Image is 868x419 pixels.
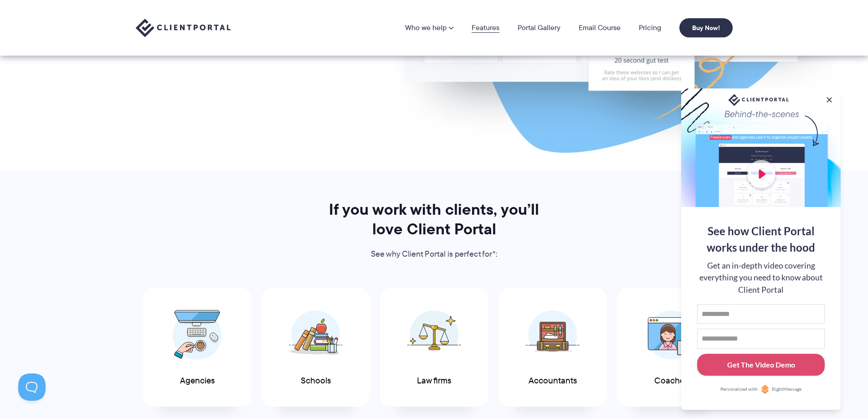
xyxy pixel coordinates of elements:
[772,386,801,393] span: RightMessage
[498,288,607,407] a: Accountants
[380,288,488,407] a: Law firms
[529,376,577,386] span: Accountants
[679,18,733,37] a: Buy Now!
[317,248,552,261] p: See why Client Portal is perfect for*:
[143,288,252,407] a: Agencies
[518,24,560,31] a: Portal Gallery
[417,376,451,386] span: Law firms
[180,376,215,386] span: Agencies
[579,24,621,31] a: Email Course
[727,359,795,370] div: Get The Video Demo
[639,24,661,31] a: Pricing
[697,260,825,296] div: Get an in-depth video covering everything you need to know about Client Portal
[720,386,758,393] span: Personalized with
[617,288,725,407] a: Coaches
[317,200,552,239] h2: If you work with clients, you’ll love Client Portal
[760,385,770,394] img: Personalized with RightMessage
[697,354,825,376] button: Get The Video Demo
[262,288,370,407] a: Schools
[405,24,453,31] a: Who we help
[697,223,825,256] div: See how Client Portal works under the hood
[18,373,46,401] iframe: Toggle Customer Support
[472,24,499,31] a: Features
[654,376,688,386] span: Coaches
[697,385,825,394] a: Personalized withRightMessage
[301,376,331,386] span: Schools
